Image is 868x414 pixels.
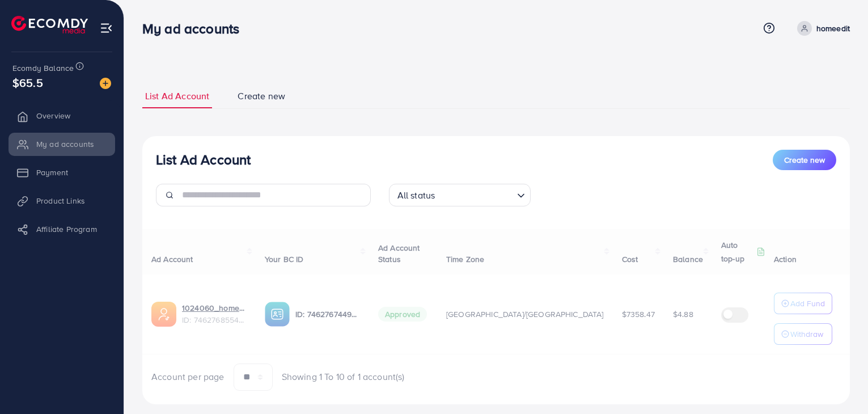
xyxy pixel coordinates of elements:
p: homeedit [816,22,850,35]
button: Create new [773,150,836,170]
span: $65.5 [12,74,43,91]
img: image [100,78,111,89]
a: homeedit [793,21,850,36]
span: List Ad Account [145,90,209,103]
span: Ecomdy Balance [12,62,74,74]
input: Search for option [438,185,512,204]
img: logo [11,16,88,33]
span: All status [395,187,438,204]
div: Search for option [389,184,531,206]
h3: My ad accounts [142,20,248,37]
span: Create new [238,90,285,103]
img: menu [100,22,113,35]
h3: List Ad Account [156,151,251,168]
span: Create new [784,154,825,166]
